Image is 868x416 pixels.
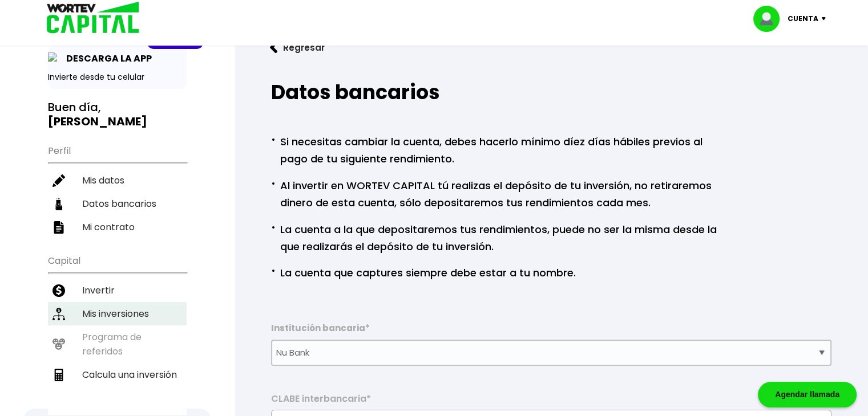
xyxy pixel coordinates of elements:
[48,302,187,325] a: Mis inversiones
[253,32,850,63] a: flecha izquierdaRegresar
[271,175,275,192] span: ·
[271,175,725,211] p: Al invertir en WORTEV CAPITAL tú realizas el depósito de tu inversión, no retiraremos dinero de e...
[48,138,187,239] ul: Perfil
[48,113,147,129] b: [PERSON_NAME]
[60,51,152,66] p: DESCARGA LA APP
[53,308,65,320] img: inversiones-icon.6695dc30.svg
[53,284,65,297] img: invertir-icon.b3b967d7.svg
[48,100,187,129] h3: Buen día,
[271,131,725,168] p: Si necesitas cambiar la cuenta, debes hacerlo mínimo díez días hábiles previos al pago de tu sigu...
[271,81,831,104] h2: Datos bancarios
[53,198,65,210] img: datos-icon.10cf9172.svg
[753,6,788,32] img: profile-image
[270,42,278,54] img: flecha izquierda
[48,279,187,302] a: Invertir
[271,219,275,236] span: ·
[271,262,576,282] p: La cuenta que captures siempre debe estar a tu nombre.
[48,169,187,192] a: Mis datos
[48,215,187,239] a: Mi contrato
[48,248,187,415] ul: Capital
[271,262,275,279] span: ·
[271,219,725,255] p: La cuenta a la que depositaremos tus rendimientos, puede no ser la misma desde la que realizarás ...
[788,10,818,27] p: Cuenta
[53,221,65,234] img: contrato-icon.f2db500c.svg
[253,32,342,63] button: Regresar
[53,369,65,381] img: calculadora-icon.17d418c4.svg
[818,17,834,21] img: icon-down
[271,393,831,410] label: CLABE interbancaria
[758,382,857,407] div: Agendar llamada
[48,363,187,386] a: Calcula una inversión
[271,131,275,148] span: ·
[48,52,60,65] img: app-icon
[271,323,831,340] label: Institución bancaria
[48,71,187,83] p: Invierte desde tu celular
[48,192,187,215] a: Datos bancarios
[53,174,65,187] img: editar-icon.952d3147.svg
